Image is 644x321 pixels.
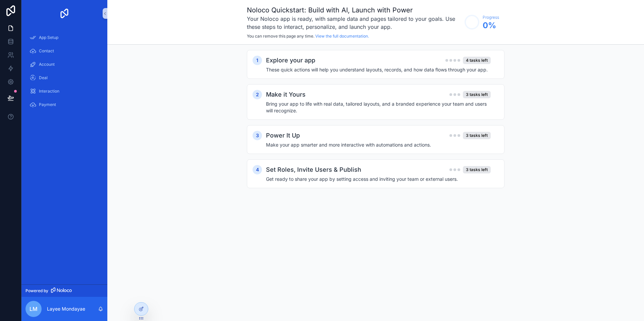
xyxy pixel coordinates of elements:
[483,20,499,31] span: 0 %
[247,34,314,39] span: You can remove this page any time.
[25,288,48,293] span: Powered by
[483,15,499,20] span: Progress
[25,72,103,84] a: Deal
[39,102,56,107] span: Payment
[253,90,262,99] div: 2
[39,62,55,67] span: Account
[463,166,491,173] div: 3 tasks left
[253,165,262,174] div: 4
[25,85,103,97] a: Interaction
[247,5,461,15] h1: Noloco Quickstart: Build with AI, Launch with Power
[30,305,38,313] span: LM
[39,48,54,54] span: Contact
[266,165,361,174] h2: Set Roles, Invite Users & Publish
[253,56,262,65] div: 1
[39,35,58,40] span: App Setup
[463,132,491,139] div: 3 tasks left
[266,131,300,140] h2: Power It Up
[247,15,461,31] h3: Your Noloco app is ready, with sample data and pages tailored to your goals. Use these steps to i...
[21,27,107,119] div: scrollable content
[39,75,48,81] span: Deal
[266,66,491,73] h4: These quick actions will help you understand layouts, records, and how data flows through your app.
[25,45,103,57] a: Contact
[266,56,315,65] h2: Explore your app
[39,89,59,94] span: Interaction
[266,90,306,99] h2: Make it Yours
[315,34,369,39] a: View the full documentation.
[25,32,103,44] a: App Setup
[59,8,70,19] img: App logo
[47,306,85,312] p: Layee Mondayae
[107,45,644,207] div: scrollable content
[266,142,491,148] h4: Make your app smarter and more interactive with automations and actions.
[253,131,262,140] div: 3
[21,284,107,297] a: Powered by
[266,101,491,114] h4: Bring your app to life with real data, tailored layouts, and a branded experience your team and u...
[25,58,103,70] a: Account
[266,176,491,182] h4: Get ready to share your app by setting access and inviting your team or external users.
[463,57,491,64] div: 4 tasks left
[25,99,103,111] a: Payment
[463,91,491,98] div: 3 tasks left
